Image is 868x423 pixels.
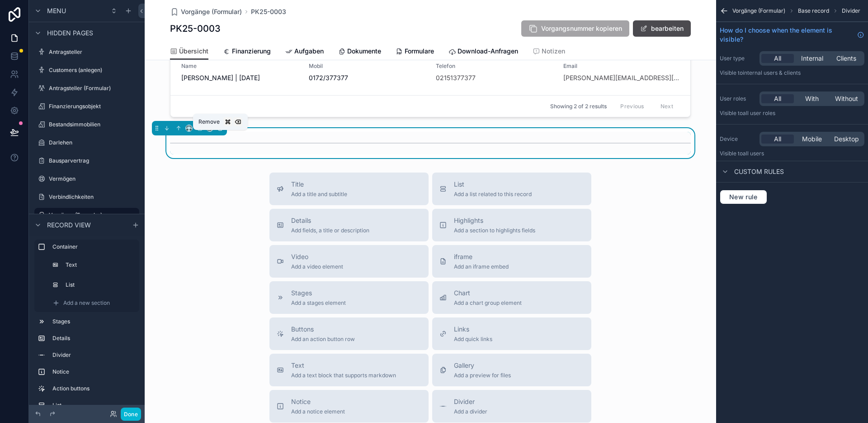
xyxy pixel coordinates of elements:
[34,154,139,168] a: Bausparvertrag
[774,54,781,63] span: All
[52,351,136,359] label: Divider
[805,94,819,103] span: With
[720,110,864,117] p: Visible to
[52,402,136,409] label: List
[542,47,565,56] span: Notizen
[347,47,381,56] span: Dokumente
[269,317,429,350] button: ButtonsAdd an action button row
[291,372,396,379] span: Add a text block that supports markdown
[291,397,345,406] span: Notice
[49,67,137,74] label: Customers (anlegen)
[34,172,139,186] a: Vermögen
[454,216,535,225] span: Highlights
[291,336,355,343] span: Add an action button row
[726,193,761,201] span: New rule
[405,47,434,56] span: Formulare
[720,26,864,44] a: How do I choose when the element is visible?
[29,236,145,405] div: scrollable content
[454,325,492,334] span: Links
[732,7,785,14] span: Vorgänge (Formular)
[720,135,756,143] label: Device
[842,7,860,14] span: Divider
[294,47,324,56] span: Aufgaben
[66,261,134,269] label: Text
[34,208,139,222] a: Vorgänge (Formular)
[63,299,110,307] span: Add a new section
[49,139,137,146] label: Darlehen
[720,150,864,157] p: Visible to
[834,135,859,144] span: Desktop
[454,397,487,406] span: Divider
[291,361,396,370] span: Text
[47,6,66,15] span: Menu
[285,43,324,61] a: Aufgaben
[432,317,591,350] button: LinksAdd quick links
[802,135,822,144] span: Mobile
[269,173,429,205] button: TitleAdd a title and subtitle
[432,390,591,423] button: DividerAdd a divider
[269,281,429,314] button: StagesAdd a stages element
[454,288,522,298] span: Chart
[34,117,139,132] a: Bestandsimmobilien
[454,372,511,379] span: Add a preview for files
[743,150,764,157] span: all users
[291,325,355,334] span: Buttons
[291,227,369,234] span: Add fields, a title or description
[720,55,756,62] label: User type
[49,121,137,128] label: Bestandsimmobilien
[49,193,137,201] label: Verbindlichkeiten
[743,69,801,76] span: Internal users & clients
[47,221,91,230] span: Record view
[454,408,487,415] span: Add a divider
[251,7,286,16] a: PK25-0003
[34,135,139,150] a: Darlehen
[269,209,429,241] button: DetailsAdd fields, a title or description
[49,157,137,164] label: Bausparvertrag
[720,26,854,44] span: How do I choose when the element is visible?
[432,245,591,278] button: iframeAdd an iframe embed
[34,190,139,204] a: Verbindlichkeiten
[66,281,134,288] label: List
[720,69,864,77] p: Visible to
[720,95,756,102] label: User roles
[181,7,242,16] span: Vorgänge (Formular)
[291,263,343,270] span: Add a video element
[34,63,139,77] a: Customers (anlegen)
[454,263,509,270] span: Add an iframe embed
[454,180,532,189] span: List
[734,167,784,176] span: Custom rules
[269,390,429,423] button: NoticeAdd a notice element
[121,408,141,421] button: Done
[47,29,93,38] span: Hidden pages
[52,335,136,342] label: Details
[170,43,208,60] a: Übersicht
[432,209,591,241] button: HighlightsAdd a section to highlights fields
[338,43,381,61] a: Dokumente
[49,85,137,92] label: Antragsteller (Formular)
[52,243,136,250] label: Container
[432,354,591,386] button: GalleryAdd a preview for files
[52,368,136,375] label: Notice
[396,43,434,61] a: Formulare
[291,288,346,298] span: Stages
[34,45,139,59] a: Antragsteller
[49,175,137,183] label: Vermögen
[34,81,139,96] a: Antragsteller (Formular)
[533,43,565,61] a: Notizen
[291,216,369,225] span: Details
[291,191,347,198] span: Add a title and subtitle
[291,252,343,261] span: Video
[52,385,136,392] label: Action buttons
[448,43,518,61] a: Download-Anfragen
[454,227,535,234] span: Add a section to highlights fields
[720,190,767,204] button: New rule
[52,318,136,325] label: Stages
[49,48,137,56] label: Antragsteller
[454,336,492,343] span: Add quick links
[198,118,220,125] span: Remove
[835,94,858,103] span: Without
[232,47,271,56] span: Finanzierung
[432,173,591,205] button: ListAdd a list related to this record
[223,43,271,61] a: Finanzierung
